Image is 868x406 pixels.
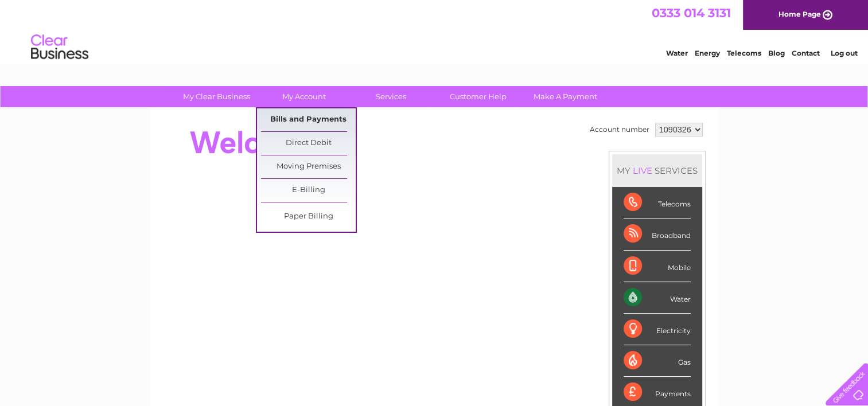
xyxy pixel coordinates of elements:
a: Blog [768,49,785,57]
div: Mobile [624,251,691,282]
a: Moving Premises [261,155,356,178]
div: Clear Business is a trading name of Verastar Limited (registered in [GEOGRAPHIC_DATA] No. 3667643... [164,6,706,56]
a: Bills and Payments [261,108,356,131]
div: Gas [624,345,691,377]
a: Services [344,86,438,107]
div: Electricity [624,314,691,345]
a: Direct Debit [261,132,356,155]
img: logo.png [30,30,89,65]
div: Broadband [624,218,691,250]
a: Contact [792,49,820,57]
a: Log out [830,49,857,57]
div: Telecoms [624,187,691,218]
a: Make A Payment [518,86,613,107]
a: Customer Help [431,86,526,107]
div: Water [624,282,691,314]
a: Water [666,49,688,57]
a: My Account [256,86,351,107]
a: My Clear Business [169,86,264,107]
a: 0333 014 3131 [652,6,731,20]
a: Telecoms [727,49,761,57]
a: Paper Billing [261,205,356,228]
a: Energy [695,49,720,57]
a: E-Billing [261,179,356,202]
div: LIVE [630,165,655,176]
td: Account number [587,120,652,139]
div: MY SERVICES [612,154,702,187]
